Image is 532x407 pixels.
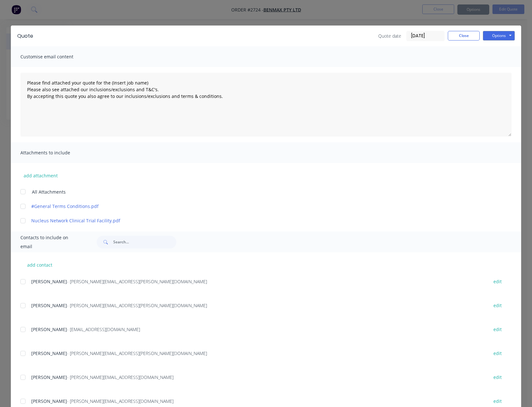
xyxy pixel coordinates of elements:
[483,31,515,41] button: Options
[20,233,81,251] span: Contacts to include on email
[20,52,91,61] span: Customise email content
[20,260,59,270] button: add contact
[31,326,67,332] span: [PERSON_NAME]
[20,148,91,157] span: Attachments to include
[32,189,66,195] span: All Attachments
[490,277,506,286] button: edit
[490,349,506,358] button: edit
[448,31,480,41] button: Close
[67,350,207,356] span: - [PERSON_NAME][EMAIL_ADDRESS][PERSON_NAME][DOMAIN_NAME]
[67,302,207,308] span: - [PERSON_NAME][EMAIL_ADDRESS][PERSON_NAME][DOMAIN_NAME]
[31,302,67,308] span: [PERSON_NAME]
[20,73,512,137] textarea: Please find attached your quote for the (Insert job name) Please also see attached our inclusions...
[20,171,61,180] button: add attachment
[31,217,482,224] a: Nucleus Network Clinical Trial Facility.pdf
[378,33,401,39] span: Quote date
[67,374,174,380] span: - [PERSON_NAME][EMAIL_ADDRESS][DOMAIN_NAME]
[113,236,176,248] input: Search...
[490,373,506,381] button: edit
[31,278,67,285] span: [PERSON_NAME]
[31,203,482,210] a: #General Terms Conditions.pdf
[67,278,207,285] span: - [PERSON_NAME][EMAIL_ADDRESS][PERSON_NAME][DOMAIN_NAME]
[31,374,67,380] span: [PERSON_NAME]
[490,397,506,405] button: edit
[67,326,140,332] span: - [EMAIL_ADDRESS][DOMAIN_NAME]
[31,350,67,356] span: [PERSON_NAME]
[490,325,506,334] button: edit
[490,301,506,310] button: edit
[17,32,33,40] div: Quote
